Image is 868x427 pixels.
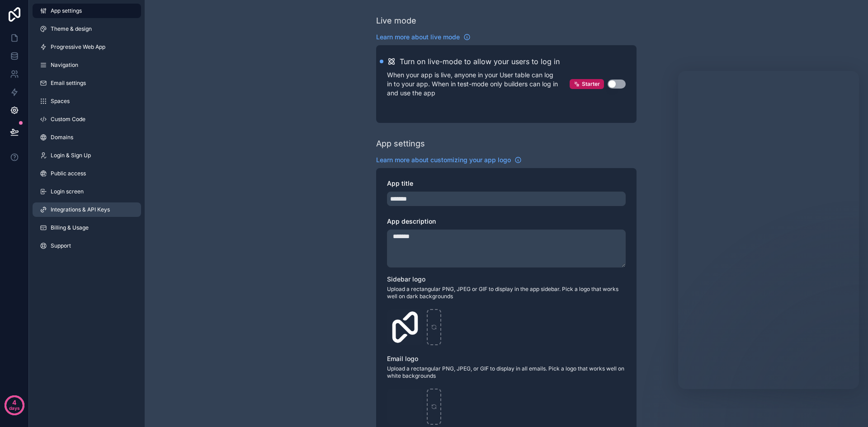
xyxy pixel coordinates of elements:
[33,166,141,181] a: Public access
[51,188,84,195] span: Login screen
[33,148,141,163] a: Login & Sign Up
[387,286,626,300] span: Upload a rectangular PNG, JPEG or GIF to display in the app sidebar. Pick a logo that works well ...
[387,70,570,98] p: When your app is live, anyone in your User table can log in to your app. When in test-mode only b...
[51,61,78,69] span: Navigation
[376,14,416,27] div: Live mode
[678,71,859,389] iframe: Intercom live chat
[387,275,425,283] span: Sidebar logo
[33,221,141,235] a: Billing & Usage
[51,80,86,87] span: Email settings
[376,155,522,164] a: Learn more about customizing your app logo
[51,170,86,177] span: Public access
[51,134,73,141] span: Domains
[33,184,141,199] a: Login screen
[33,130,141,145] a: Domains
[837,396,859,418] iframe: Intercom live chat
[33,239,141,253] a: Support
[33,76,141,90] a: Email settings
[376,33,471,42] a: Learn more about live mode
[9,402,20,414] p: days
[33,94,141,108] a: Spaces
[51,206,110,213] span: Integrations & API Keys
[51,7,82,14] span: App settings
[51,242,71,249] span: Support
[12,398,16,407] p: 4
[51,116,85,123] span: Custom Code
[376,33,460,42] span: Learn more about live mode
[51,224,89,231] span: Billing & Usage
[33,4,141,18] a: App settings
[387,365,626,380] span: Upload a rectangular PNG, JPEG, or GIF to display in all emails. Pick a logo that works well on w...
[387,355,418,362] span: Email logo
[51,43,105,51] span: Progressive Web App
[33,40,141,54] a: Progressive Web App
[33,58,141,72] a: Navigation
[33,112,141,127] a: Custom Code
[376,155,511,164] span: Learn more about customizing your app logo
[51,152,91,159] span: Login & Sign Up
[387,217,436,225] span: App description
[400,56,560,67] h2: Turn on live-mode to allow your users to log in
[33,22,141,36] a: Theme & design
[51,25,92,33] span: Theme & design
[51,98,70,105] span: Spaces
[582,80,600,88] span: Starter
[387,179,413,187] span: App title
[33,202,141,217] a: Integrations & API Keys
[376,137,425,150] div: App settings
